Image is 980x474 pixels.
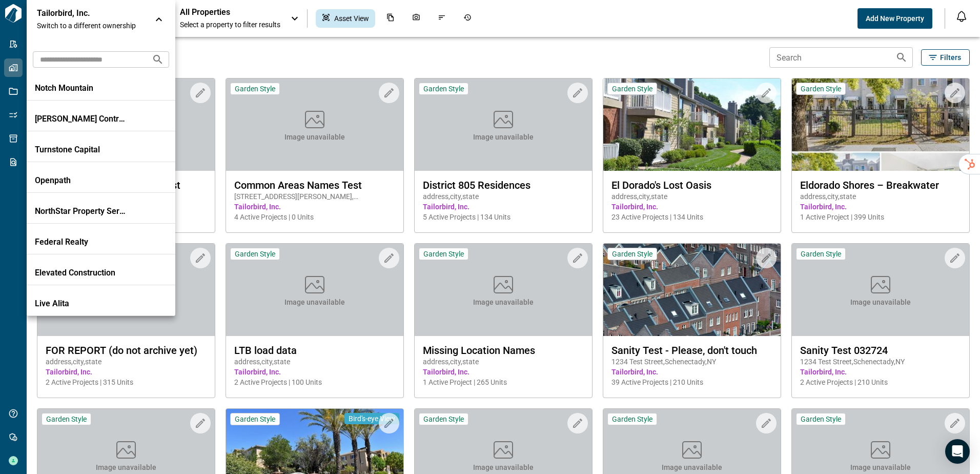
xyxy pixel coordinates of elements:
span: Switch to a different ownership [37,21,145,31]
p: Elevated Construction [35,268,127,278]
button: Search organizations [148,49,168,70]
p: [PERSON_NAME] Contracting [35,114,127,124]
p: NorthStar Property Services [35,206,127,216]
div: Open Intercom Messenger [945,439,970,464]
p: Live Alita [35,299,127,309]
p: Notch Mountain [35,83,127,93]
p: Federal Realty [35,237,127,247]
p: Tailorbird, Inc. [37,8,129,18]
p: Openpath [35,175,127,186]
p: Turnstone Capital [35,145,127,155]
